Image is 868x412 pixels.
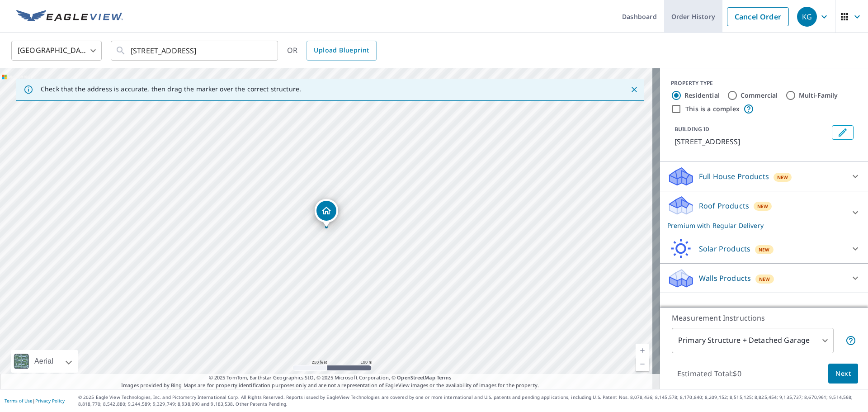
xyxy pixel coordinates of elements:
div: Aerial [11,350,78,373]
span: New [777,174,788,181]
span: New [759,275,770,283]
a: Current Level 17, Zoom Out [636,357,649,371]
span: New [757,203,769,210]
p: [STREET_ADDRESS] [675,136,828,147]
p: Roof Products [699,200,749,211]
label: Multi-Family [799,91,838,100]
p: Full House Products [699,171,769,182]
a: Current Level 17, Zoom In [636,344,649,357]
p: Walls Products [699,273,751,284]
div: Aerial [32,350,56,373]
p: Measurement Instructions [672,313,856,323]
input: Search by address or latitude-longitude [131,38,259,63]
div: OR [287,41,377,61]
div: Primary Structure + Detached Garage [672,328,834,353]
p: | [5,398,65,403]
p: Estimated Total: $0 [670,364,749,384]
p: Check that the address is accurate, then drag the marker over the correct structure. [41,85,301,93]
label: This is a complex [685,104,740,114]
a: Cancel Order [727,7,789,26]
a: Terms of Use [5,398,33,404]
button: Edit building 1 [832,125,854,140]
div: KG [797,7,817,27]
label: Residential [684,91,720,100]
p: BUILDING ID [675,125,709,133]
p: Solar Products [699,243,750,254]
label: Commercial [741,91,778,100]
span: Your report will include the primary structure and a detached garage if one exists. [845,335,856,346]
div: PROPERTY TYPE [671,79,857,87]
span: Next [835,368,851,379]
div: Walls ProductsNew [667,267,861,289]
button: Next [828,364,858,384]
span: © 2025 TomTom, Earthstar Geographics SIO, © 2025 Microsoft Corporation, © [209,374,452,382]
div: Roof ProductsNewPremium with Regular Delivery [667,195,861,230]
a: Privacy Policy [35,398,65,404]
p: Premium with Regular Delivery [667,221,844,230]
p: © 2025 Eagle View Technologies, Inc. and Pictometry International Corp. All Rights Reserved. Repo... [78,394,863,407]
div: [GEOGRAPHIC_DATA] [11,38,102,63]
a: OpenStreetMap [397,374,435,381]
div: Full House ProductsNew [667,166,861,187]
button: Close [628,84,640,95]
img: EV Logo [16,10,123,24]
div: Solar ProductsNew [667,238,861,260]
span: New [759,246,770,253]
div: Dropped pin, building 1, Residential property, 232 W Wall St Hewitt, TX 76643 [315,199,338,227]
span: Upload Blueprint [314,45,369,56]
a: Terms [437,374,452,381]
a: Upload Blueprint [307,41,376,61]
